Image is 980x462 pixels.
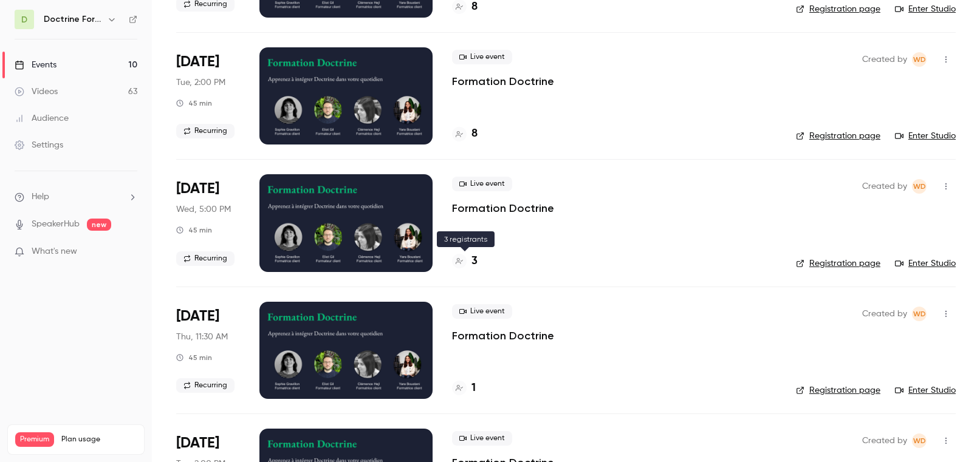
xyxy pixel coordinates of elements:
[452,380,476,396] a: 1
[176,76,225,89] span: Tue, 2:00 PM
[452,177,512,191] span: Live event
[913,179,926,194] span: WD
[452,126,478,142] a: 8
[87,219,111,231] span: new
[176,124,235,138] span: Recurring
[912,52,927,67] span: Webinar Doctrine
[176,378,235,393] span: Recurring
[44,13,102,25] h6: Doctrine Formation Corporate
[176,47,240,144] div: Sep 30 Tue, 2:00 PM (Europe/Paris)
[796,3,880,15] a: Registration page
[471,380,476,396] h4: 1
[176,353,212,362] div: 45 min
[32,245,77,258] span: What's new
[123,246,137,257] iframe: Noticeable Trigger
[452,201,554,216] a: Formation Doctrine
[15,86,58,98] div: Videos
[895,130,956,142] a: Enter Studio
[796,384,880,396] a: Registration page
[895,384,956,396] a: Enter Studio
[176,307,219,326] span: [DATE]
[471,253,478,270] h4: 3
[452,50,512,64] span: Live event
[176,98,212,108] div: 45 min
[15,139,63,151] div: Settings
[452,304,512,319] span: Live event
[32,191,49,203] span: Help
[862,433,907,448] span: Created by
[912,179,927,194] span: Webinar Doctrine
[176,433,219,453] span: [DATE]
[15,191,137,203] li: help-dropdown-opener
[913,433,926,448] span: WD
[32,218,80,231] a: SpeakerHub
[452,74,554,89] a: Formation Doctrine
[895,3,956,15] a: Enter Studio
[15,59,57,71] div: Events
[862,179,907,194] span: Created by
[176,331,228,343] span: Thu, 11:30 AM
[15,112,69,124] div: Audience
[452,253,478,270] a: 3
[452,431,512,446] span: Live event
[176,174,240,271] div: Oct 1 Wed, 5:00 PM (Europe/Paris)
[862,52,907,67] span: Created by
[796,130,880,142] a: Registration page
[913,52,926,67] span: WD
[862,307,907,321] span: Created by
[176,225,212,235] div: 45 min
[471,126,478,142] h4: 8
[15,432,54,447] span: Premium
[912,307,927,321] span: Webinar Doctrine
[21,13,27,26] span: D
[452,328,554,343] a: Formation Doctrine
[176,251,235,266] span: Recurring
[176,302,240,399] div: Oct 2 Thu, 11:30 AM (Europe/Paris)
[796,257,880,270] a: Registration page
[913,307,926,321] span: WD
[176,179,219,199] span: [DATE]
[176,52,219,72] span: [DATE]
[895,257,956,270] a: Enter Studio
[912,433,927,448] span: Webinar Doctrine
[176,203,231,216] span: Wed, 5:00 PM
[61,435,137,444] span: Plan usage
